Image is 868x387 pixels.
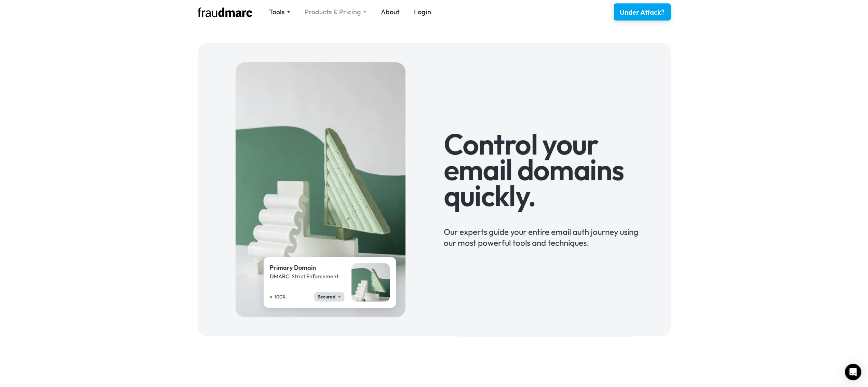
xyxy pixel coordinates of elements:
div: Our experts guide your entire email auth journey using our most powerful tools and techniques. [444,216,652,248]
div: Products & Pricing [305,7,366,17]
a: Under Attack? [614,3,671,21]
div: DMARC: Strict Enforcement [270,272,344,280]
div: Secured [318,293,335,301]
h1: Control your email domains quickly. [444,131,652,209]
a: Login [414,7,431,17]
div: Primary Domain [270,263,344,272]
div: Tools [269,7,285,17]
a: About [381,7,400,17]
div: 100% [275,293,285,301]
div: Under Attack? [620,8,665,17]
div: Tools [269,7,290,17]
div: Products & Pricing [305,7,361,17]
div: Open Intercom Messenger [845,364,861,380]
